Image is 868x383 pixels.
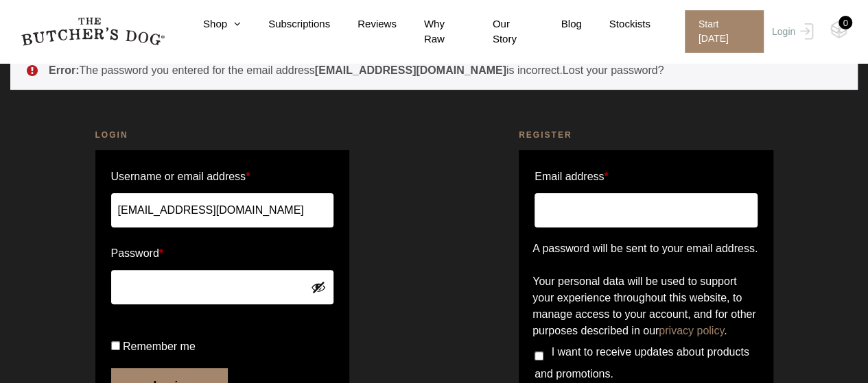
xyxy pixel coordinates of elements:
label: Password [111,243,334,264]
p: Your personal data will be used to support your experience throughout this website, to manage acc... [532,273,760,339]
strong: Error: [49,64,79,76]
a: Blog [534,16,582,32]
label: Username or email address [111,166,334,188]
a: Subscriptions [241,16,330,32]
h2: Register [519,128,773,142]
a: Why Raw [397,16,465,47]
h2: Login [95,128,350,142]
a: Login [769,10,813,53]
strong: [EMAIL_ADDRESS][DOMAIN_NAME] [315,64,506,76]
label: Email address [535,166,609,188]
span: Start [DATE] [685,10,764,53]
a: Reviews [330,16,397,32]
li: The password you entered for the email address is incorrect. [49,62,836,79]
a: Our Story [465,16,534,47]
span: I want to receive updates about products and promotions. [535,346,749,380]
a: Start [DATE] [671,10,769,53]
a: Shop [176,16,241,32]
a: Stockists [582,16,650,32]
a: privacy policy [659,325,724,336]
p: A password will be sent to your email address. [532,240,760,257]
img: TBD_Cart-Empty.png [830,21,847,38]
button: Show password [311,280,326,295]
a: Lost your password? [563,64,664,76]
input: I want to receive updates about products and promotions. [535,351,543,360]
div: 0 [838,16,852,29]
input: Remember me [111,341,120,350]
span: Remember me [123,341,196,352]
